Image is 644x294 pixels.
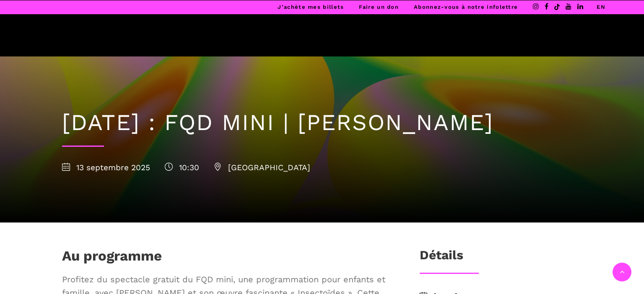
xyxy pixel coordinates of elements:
span: 13 septembre 2025 [62,163,150,172]
h1: [DATE] : FQD MINI | [PERSON_NAME] [62,109,582,136]
span: [GEOGRAPHIC_DATA] [214,163,310,172]
h3: Détails [420,248,463,268]
a: Abonnez-vous à notre infolettre [414,4,518,10]
h1: Au programme [62,248,162,268]
a: Faire un don [359,4,399,10]
span: 10:30 [165,163,199,172]
a: EN [597,4,605,10]
a: J’achète mes billets [278,4,344,10]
